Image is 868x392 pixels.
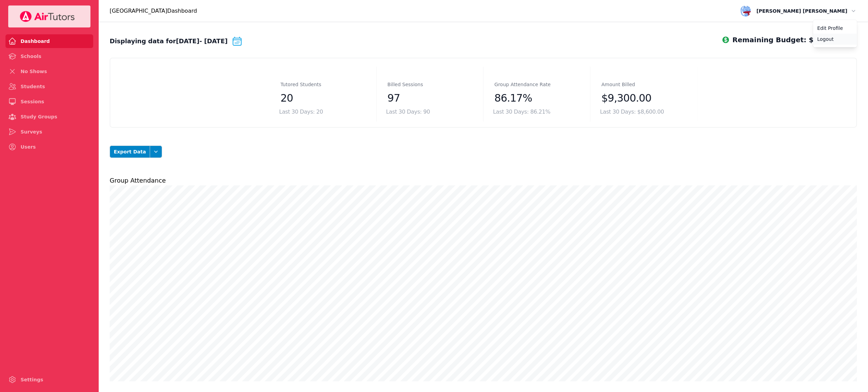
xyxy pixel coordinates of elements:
div: Displaying data for [DATE] - [DATE] [110,36,243,47]
div: Last 30 Days: 86.21% [493,108,580,116]
a: Students [5,80,93,93]
button: Logout [813,34,857,45]
dd: $9,300.00 [601,91,686,105]
a: Study Groups [5,110,93,124]
button: Export Data [110,146,150,158]
span: [PERSON_NAME] [PERSON_NAME] [757,7,847,15]
dt: Tutored Students [281,80,321,89]
div: Last 30 Days: 20 [279,108,367,116]
dd: 97 [388,91,472,105]
a: Settings [5,373,93,387]
a: Dashboard [5,34,93,48]
img: Your Company [20,11,75,22]
img: avatar [740,5,751,16]
dd: 86.17% [494,91,579,105]
a: Sessions [5,95,93,108]
dt: Group Attendance Rate [494,80,551,89]
dt: Billed Sessions [388,80,423,89]
dd: 20 [281,91,365,105]
div: Last 30 Days: 90 [386,108,474,116]
a: Users [5,140,93,154]
a: No Shows [5,65,93,78]
div: Last 30 Days: $8,600.00 [600,108,687,116]
dt: Amount Billed [601,80,635,89]
a: Edit Profile [813,23,857,34]
span: Remaining Budget: $225,701.00 [722,36,857,44]
a: Schools [5,49,93,63]
h2: Group Attendance [110,176,857,185]
a: Surveys [5,125,93,139]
